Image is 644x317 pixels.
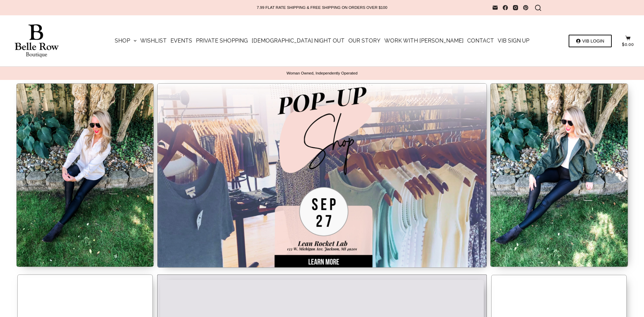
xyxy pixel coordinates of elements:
[194,15,250,66] a: Private Shopping
[496,15,531,66] a: VIB Sign Up
[513,5,518,10] a: Instagram
[582,39,604,43] span: VIB LOGIN
[503,5,508,10] a: Facebook
[257,5,387,10] p: 7.99 FLAT RATE SHIPPING & FREE SHIPPING ON ORDERS OVER $100
[569,35,612,47] a: VIB LOGIN
[493,5,498,10] a: Email
[622,42,625,47] span: $
[113,15,138,66] a: Shop
[383,15,465,66] a: Work with [PERSON_NAME]
[250,15,347,66] a: [DEMOGRAPHIC_DATA] Night Out
[622,42,634,47] bdi: 0.00
[10,24,63,58] img: Belle Row Boutique
[139,15,169,66] a: Wishlist
[347,15,383,66] a: Our Story
[14,71,630,76] p: Woman Owned, Independently Operated
[535,5,541,11] button: Search
[113,15,531,66] nav: Main Navigation
[465,15,496,66] a: Contact
[169,15,194,66] a: Events
[622,35,634,47] a: $0.00
[523,5,528,10] a: Pinterest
